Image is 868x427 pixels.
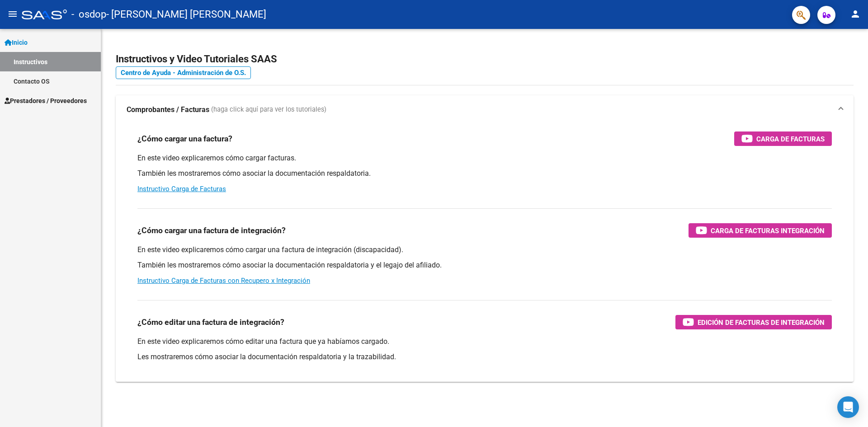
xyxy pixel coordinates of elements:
[106,5,266,24] span: - [PERSON_NAME] [PERSON_NAME]
[116,124,854,382] div: Comprobantes / Facturas (haga click aquí para ver los tutoriales)
[5,38,28,47] span: Inicio
[116,66,251,79] a: Centro de Ayuda - Administración de O.S.
[711,225,825,236] span: Carga de Facturas Integración
[137,224,286,237] h3: ¿Cómo cargar una factura de integración?
[137,185,226,193] a: Instructivo Carga de Facturas
[71,5,106,24] span: - osdop
[211,105,326,115] span: (haga click aquí para ver los tutoriales)
[850,9,861,19] mat-icon: person
[137,352,832,362] p: Les mostraremos cómo asociar la documentación respaldatoria y la trazabilidad.
[137,132,232,145] h3: ¿Cómo cargar una factura?
[137,337,832,347] p: En este video explicaremos cómo editar una factura que ya habíamos cargado.
[127,105,209,115] strong: Comprobantes / Facturas
[689,223,832,238] button: Carga de Facturas Integración
[137,277,310,285] a: Instructivo Carga de Facturas con Recupero x Integración
[116,51,854,68] h2: Instructivos y Video Tutoriales SAAS
[5,96,87,106] span: Prestadores / Proveedores
[137,169,832,178] p: También les mostraremos cómo asociar la documentación respaldatoria.
[756,133,825,145] span: Carga de Facturas
[675,315,832,329] button: Edición de Facturas de integración
[137,316,284,328] h3: ¿Cómo editar una factura de integración?
[698,317,825,328] span: Edición de Facturas de integración
[116,95,854,124] mat-expansion-panel-header: Comprobantes / Facturas (haga click aquí para ver los tutoriales)
[734,131,832,146] button: Carga de Facturas
[137,153,832,163] p: En este video explicaremos cómo cargar facturas.
[137,245,832,255] p: En este video explicaremos cómo cargar una factura de integración (discapacidad).
[137,260,832,270] p: También les mostraremos cómo asociar la documentación respaldatoria y el legajo del afiliado.
[837,396,859,418] div: Open Intercom Messenger
[7,9,18,19] mat-icon: menu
